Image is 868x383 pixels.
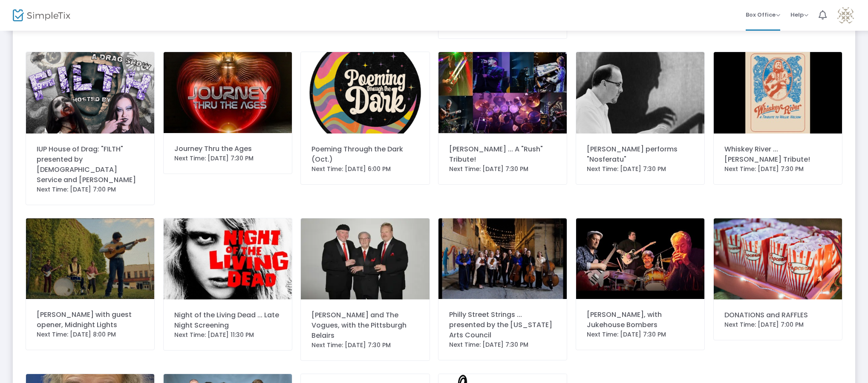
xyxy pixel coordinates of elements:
img: 638424846366639598popcorn.png [714,218,842,299]
div: Next Time: [DATE] 7:30 PM [449,340,556,349]
div: Next Time: [DATE] 7:00 PM [37,185,144,194]
div: Poeming Through the Dark (Oct.) [311,144,418,165]
div: Next Time: [DATE] 7:30 PM [449,165,556,174]
img: jtta.jpg [164,52,292,133]
img: nosfera2.jpg [576,52,704,133]
div: [PERSON_NAME] performs "Nosferatu" [587,144,694,165]
img: keim.jpg [26,218,154,299]
img: whiskeyriver.jpg [714,52,842,133]
div: Next Time: [DATE] 7:30 PM [174,154,281,163]
span: Box Office [746,11,780,19]
div: Night of the Living Dead ... Late Night Screening [174,310,281,331]
img: SawyerIndividualCombo.jpg [438,52,567,133]
div: Next Time: [DATE] 11:30 PM [174,331,281,339]
img: blaskovogues.webp [301,218,429,299]
img: 638934581059721698phillystreetstringsoncarpenterave.jpg [438,218,567,299]
div: Journey Thru the Ages [174,144,281,154]
div: Philly Street Strings ... presented by the [US_STATE] Arts Council [449,310,556,340]
div: Next Time: [DATE] 7:30 PM [587,165,694,174]
img: 638905275057723226Yourparagraphtext.png [26,52,154,133]
div: Next Time: [DATE] 8:00 PM [37,330,144,339]
div: Next Time: [DATE] 7:00 PM [724,320,831,329]
div: [PERSON_NAME] ... A "Rush" Tribute! [449,144,556,165]
div: Next Time: [DATE] 6:00 PM [311,165,418,174]
div: Next Time: [DATE] 7:30 PM [724,165,831,174]
div: Next Time: [DATE] 7:30 PM [311,341,418,350]
div: Next Time: [DATE] 7:30 PM [587,330,694,339]
div: DONATIONS and RAFFLES [724,310,831,320]
div: [PERSON_NAME], with Jukehouse Bombers [587,310,694,330]
div: [PERSON_NAME] and The Vogues, with the Pittsburgh Belairs [311,310,418,341]
img: NightoftheLivingDeadposter.jpeg [164,218,292,299]
div: [PERSON_NAME] with guest opener, Midnight Lights [37,310,144,330]
span: Help [790,11,808,19]
img: 638899510643692612pttd-logo-site.png [301,52,429,133]
div: IUP House of Drag: "FILTH" presented by [DEMOGRAPHIC_DATA] Service and [PERSON_NAME] [37,144,144,185]
div: Whiskey River ... [PERSON_NAME] Tribute! [724,144,831,165]
img: TheNighthawksPromoPhoto2025.JPG [576,218,704,299]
